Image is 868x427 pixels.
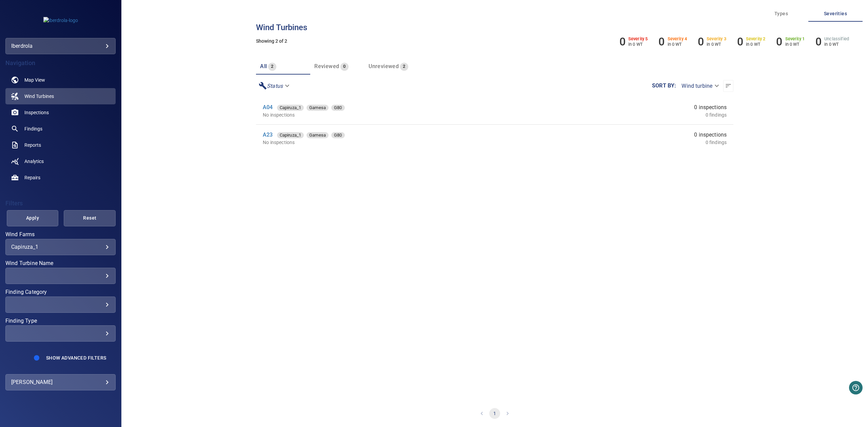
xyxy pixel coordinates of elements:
span: 2 [400,63,408,70]
span: Reset [72,214,107,222]
a: findings noActive [5,121,116,137]
a: A23 [263,131,273,138]
span: Gamesa [307,104,329,111]
span: 2 [268,63,276,70]
h6: 0 [776,35,782,48]
button: Reset [64,210,116,226]
span: all [260,63,267,69]
a: reports noActive [5,137,116,153]
div: G80 [331,105,344,111]
h6: Severity 1 [785,37,805,41]
h6: 0 [737,35,743,48]
h3: Wind turbines [256,23,733,32]
span: Unreviewed [369,63,399,69]
p: 0 findings [706,111,727,118]
label: Wind Farms [5,232,116,237]
button: Sort list from newest to oldest [723,80,733,92]
p: No inspections [263,139,520,146]
h6: Severity 2 [746,37,766,41]
div: [PERSON_NAME] [11,377,110,388]
em: Status [267,83,283,89]
span: 0 inspections [694,131,727,139]
h6: Severity 4 [668,37,687,41]
li: Severity 4 [658,35,687,48]
label: Finding Category [5,289,116,295]
p: in 0 WT [785,42,805,47]
div: iberdrola [11,41,110,52]
span: Capiruza_1 [277,104,304,111]
button: Show Advanced Filters [42,352,110,363]
h6: 0 [815,35,822,48]
div: Wind turbine [676,80,723,92]
span: Capiruza_1 [277,132,304,139]
h6: Severity 3 [707,37,726,41]
button: page 1 [489,408,500,419]
p: in 0 WT [824,42,849,47]
p: 0 findings [706,139,727,146]
span: Apply [15,214,50,222]
nav: pagination navigation [256,400,733,427]
p: in 0 WT [668,42,687,47]
h6: 0 [698,35,704,48]
div: iberdrola [5,38,116,54]
a: repairs noActive [5,169,116,186]
a: inspections noActive [5,104,116,121]
span: 0 [340,63,348,70]
div: Wind Turbine Name [5,268,116,284]
a: analytics noActive [5,153,116,169]
li: Severity 5 [619,35,648,48]
button: Apply [7,210,59,226]
h4: Navigation [5,60,116,66]
span: Map View [24,77,45,83]
img: iberdrola-logo [43,17,78,24]
span: Repairs [24,174,40,181]
p: in 0 WT [707,42,726,47]
a: windturbines active [5,88,116,104]
span: Reports [24,142,41,148]
h4: Filters [5,200,116,207]
div: Gamesa [307,105,329,111]
span: Gamesa [307,132,329,139]
label: Finding Type [5,318,116,324]
h6: 0 [619,35,626,48]
span: Wind Turbines [24,93,54,100]
p: in 0 WT [746,42,766,47]
li: Severity 1 [776,35,805,48]
div: Capiruza_1 [11,244,110,250]
span: 0 inspections [694,103,727,111]
h6: 0 [658,35,665,48]
div: Finding Category [5,297,116,313]
div: Finding Type [5,325,116,342]
span: G80 [331,104,344,111]
span: Reviewed [314,63,339,69]
h5: Showing 2 of 2 [256,39,733,44]
h6: Unclassified [824,37,849,41]
span: Inspections [24,109,49,116]
div: Wind Farms [5,239,116,255]
div: Status [256,80,294,92]
li: Severity Unclassified [815,35,849,48]
a: A04 [263,104,273,110]
label: Wind Turbine Name [5,261,116,266]
li: Severity 2 [737,35,766,48]
label: Sort by : [652,83,676,88]
p: in 0 WT [628,42,648,47]
span: Show Advanced Filters [46,355,106,361]
span: Findings [24,125,42,132]
span: Analytics [24,158,44,165]
span: Severities [812,9,859,18]
li: Severity 3 [698,35,726,48]
span: Types [758,9,804,18]
div: Capiruza_1 [277,105,304,111]
span: G80 [331,132,344,139]
h6: Severity 5 [628,37,648,41]
p: No inspections [263,111,520,118]
a: map noActive [5,72,116,88]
